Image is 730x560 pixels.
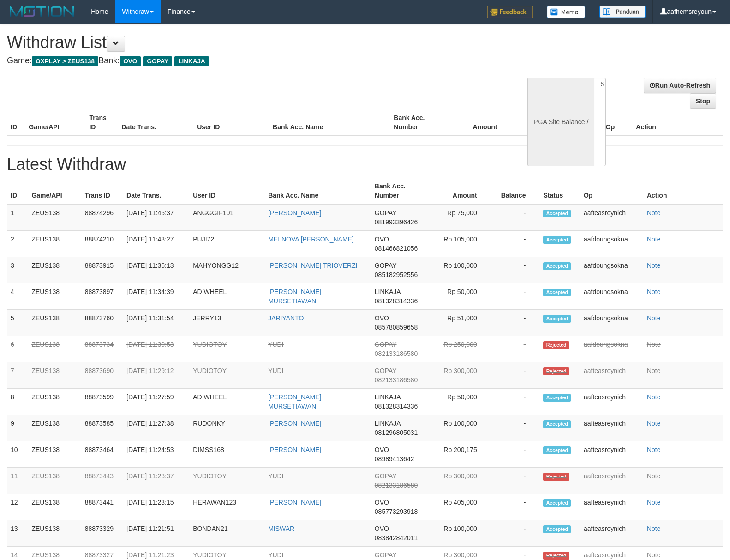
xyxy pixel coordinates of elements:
a: Note [647,446,661,453]
td: 2 [7,231,28,257]
td: YUDIOTOY [189,362,264,389]
td: aafdoungsokna [580,336,643,362]
span: Accepted [543,499,571,507]
td: 1 [7,204,28,231]
a: Note [647,393,661,401]
td: ZEUS138 [28,362,81,389]
td: Rp 100,000 [433,520,491,547]
a: Note [647,420,661,427]
span: GOPAY [375,262,396,269]
td: ZEUS138 [28,257,81,283]
th: User ID [193,109,269,136]
td: ADIWHEEL [189,389,264,415]
span: Rejected [543,552,569,560]
td: [DATE] 11:45:37 [123,204,189,231]
span: Accepted [543,420,571,428]
td: [DATE] 11:36:13 [123,257,189,283]
td: - [491,441,540,468]
td: [DATE] 11:34:39 [123,283,189,310]
a: [PERSON_NAME] TRIOVERZI [268,262,357,269]
td: ANGGGIF101 [189,204,264,231]
td: Rp 50,000 [433,389,491,415]
td: ZEUS138 [28,310,81,336]
td: ZEUS138 [28,283,81,310]
td: ZEUS138 [28,494,81,520]
th: Trans ID [81,178,123,204]
td: Rp 300,000 [433,468,491,494]
span: GOPAY [375,341,396,348]
td: 4 [7,283,28,310]
span: LINKAJA [174,56,209,66]
td: Rp 200,175 [433,441,491,468]
span: Accepted [543,210,571,217]
span: OVO [120,56,141,66]
td: 88873897 [81,283,123,310]
td: - [491,389,540,415]
td: [DATE] 11:23:37 [123,468,189,494]
td: Rp 100,000 [433,415,491,441]
td: MAHYONGG12 [189,257,264,283]
td: 88873441 [81,494,123,520]
td: aafteasreynich [580,362,643,389]
td: aafteasreynich [580,441,643,468]
th: Op [602,109,633,136]
span: Accepted [543,315,571,323]
td: ZEUS138 [28,520,81,547]
td: 9 [7,415,28,441]
th: Bank Acc. Name [264,178,371,204]
td: aafdoungsokna [580,283,643,310]
th: Bank Acc. Number [390,109,450,136]
td: HERAWAN123 [189,494,264,520]
td: aafteasreynich [580,520,643,547]
a: [PERSON_NAME] [268,209,321,217]
td: - [491,362,540,389]
td: RUDONKY [189,415,264,441]
td: aafteasreynich [580,415,643,441]
h1: Latest Withdraw [7,155,723,174]
td: 88873760 [81,310,123,336]
span: 081328314336 [375,403,418,410]
td: [DATE] 11:27:38 [123,415,189,441]
span: 082133186580 [375,482,418,489]
a: YUDI [268,551,283,559]
a: YUDI [268,472,283,480]
span: 081466821056 [375,245,418,252]
th: Bank Acc. Number [371,178,433,204]
td: - [491,283,540,310]
td: ZEUS138 [28,468,81,494]
td: 88873464 [81,441,123,468]
td: - [491,494,540,520]
span: Accepted [543,289,571,296]
a: Note [647,367,661,374]
span: OVO [375,235,389,243]
a: MISWAR [268,525,294,532]
td: aafdoungsokna [580,231,643,257]
td: 88873690 [81,362,123,389]
td: ADIWHEEL [189,283,264,310]
td: 10 [7,441,28,468]
td: 88873734 [81,336,123,362]
td: [DATE] 11:24:53 [123,441,189,468]
td: aafdoungsokna [580,310,643,336]
td: DIMSS168 [189,441,264,468]
th: Amount [433,178,491,204]
td: [DATE] 11:27:59 [123,389,189,415]
a: [PERSON_NAME] [268,420,321,427]
a: Note [647,314,661,322]
a: Run Auto-Refresh [644,78,716,93]
td: Rp 405,000 [433,494,491,520]
td: PUJI72 [189,231,264,257]
span: 085780859658 [375,324,418,331]
td: YUDIOTOY [189,468,264,494]
span: GOPAY [375,472,396,480]
span: Accepted [543,525,571,533]
td: 12 [7,494,28,520]
a: [PERSON_NAME] [268,446,321,453]
a: [PERSON_NAME] MURSETIAWAN [268,288,321,305]
a: [PERSON_NAME] [268,499,321,506]
th: ID [7,109,25,136]
a: YUDI [268,367,283,374]
td: 88873585 [81,415,123,441]
a: [PERSON_NAME] MURSETIAWAN [268,393,321,410]
a: YUDI [268,341,283,348]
